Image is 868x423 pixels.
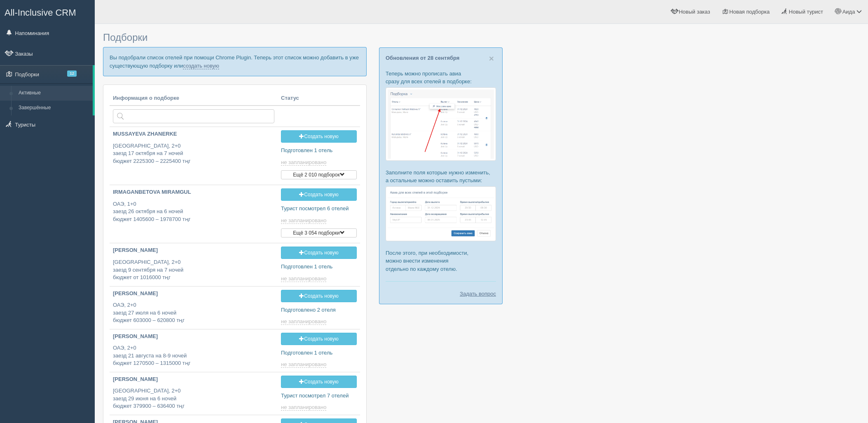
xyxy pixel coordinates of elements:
p: Турист посмотрел 7 отелей [281,392,357,400]
p: MUSSAYEVA ZHANERKE [113,130,274,138]
a: не запланировано [281,159,328,166]
span: не запланировано [281,159,326,166]
a: Завершённые [15,101,93,115]
a: не запланировано [281,404,328,411]
img: %D0%BF%D0%BE%D0%B4%D0%B1%D0%BE%D1%80%D0%BA%D0%B0-%D0%B0%D0%B2%D0%B8%D0%B0-1-%D1%81%D1%80%D0%BC-%D... [386,87,496,160]
span: Подборки [103,32,147,43]
p: ОАЭ, 1+0 заезд 26 октября на 6 ночей бюджет 1405600 – 1978700 тңг [113,200,274,223]
span: Новая подборка [729,9,770,15]
a: [PERSON_NAME] ОАЭ, 2+0заезд 27 июля на 6 ночейбюджет 603000 – 620800 тңг [110,287,278,328]
img: %D0%BF%D0%BE%D0%B4%D0%B1%D0%BE%D1%80%D0%BA%D0%B0-%D0%B0%D0%B2%D0%B8%D0%B0-2-%D1%81%D1%80%D0%BC-%D... [386,186,496,241]
p: [PERSON_NAME] [113,376,274,383]
p: ОАЭ, 2+0 заезд 21 августа на 8-9 ночей бюджет 1270500 – 1315000 тңг [113,344,274,367]
a: не запланировано [281,275,328,282]
p: ОАЭ, 2+0 заезд 27 июля на 6 ночей бюджет 603000 – 620800 тңг [113,301,274,324]
p: IRMAGANBETOVA MIRAMGUL [113,188,274,196]
p: [PERSON_NAME] [113,247,274,254]
p: Вы подобрали список отелей при помощи Chrome Plugin. Теперь этот список можно добавить в уже суще... [103,47,367,76]
span: не запланировано [281,275,326,282]
span: × [489,54,494,63]
a: не запланировано [281,361,328,368]
a: Активные [15,86,93,101]
span: Новый заказ [679,9,710,15]
a: IRMAGANBETOVA MIRAMGUL ОАЭ, 1+0заезд 26 октября на 6 ночейбюджет 1405600 – 1978700 тңг [110,185,278,230]
a: MUSSAYEVA ZHANERKE [GEOGRAPHIC_DATA], 2+0заезд 17 октября на 7 ночейбюджет 2225300 – 2225400 тңг [110,127,278,172]
p: Подготовлен 1 отель [281,263,357,271]
a: Создать новую [281,290,357,302]
a: Создать новую [281,247,357,259]
span: 12 [67,70,77,77]
a: [PERSON_NAME] [GEOGRAPHIC_DATA], 2+0заезд 9 сентября на 7 ночейбюджет от 1016000 тңг [110,243,278,285]
button: Close [489,54,494,63]
span: не запланировано [281,217,326,224]
button: Ещё 2 010 подборок [281,170,357,179]
a: создать новую [183,63,219,69]
p: [GEOGRAPHIC_DATA], 2+0 заезд 17 октября на 7 ночей бюджет 2225300 – 2225400 тңг [113,142,274,165]
a: Создать новую [281,333,357,345]
a: не запланировано [281,318,328,325]
th: Статус [278,91,360,106]
a: [PERSON_NAME] ОАЭ, 2+0заезд 21 августа на 8-9 ночейбюджет 1270500 – 1315000 тңг [110,329,278,371]
p: [PERSON_NAME] [113,290,274,298]
p: Подготовлен 1 отель [281,349,357,357]
p: Турист посмотрел 6 отелей [281,205,357,213]
a: Создать новую [281,130,357,143]
a: Создать новую [281,188,357,201]
p: [GEOGRAPHIC_DATA], 2+0 заезд 9 сентября на 7 ночей бюджет от 1016000 тңг [113,258,274,282]
p: Теперь можно прописать авиа сразу для всех отелей в подборке: [386,70,496,85]
p: Подготовлен 1 отель [281,147,357,155]
span: All-Inclusive CRM [5,7,76,18]
span: Новый турист [789,9,823,15]
button: Ещё 3 054 подборки [281,228,357,237]
p: [PERSON_NAME] [113,333,274,341]
a: Создать новую [281,376,357,388]
input: Поиск по стране или туристу [113,109,274,123]
p: После этого, при необходимости, можно внести изменения отдельно по каждому отелю. [386,249,496,273]
a: [PERSON_NAME] [GEOGRAPHIC_DATA], 2+0заезд 29 июня на 6 ночейбюджет 379900 – 636400 тңг [110,372,278,414]
a: не запланировано [281,217,328,224]
a: Задать вопрос [460,290,496,298]
p: Подготовлено 2 отеля [281,306,357,314]
span: не запланировано [281,318,326,325]
th: Информация о подборке [110,91,278,106]
span: не запланировано [281,404,326,411]
a: All-Inclusive CRM [0,0,94,23]
span: Аида [842,9,855,15]
p: Заполните поля которые нужно изменить, а остальные можно оставить пустыми: [386,169,496,184]
p: [GEOGRAPHIC_DATA], 2+0 заезд 29 июня на 6 ночей бюджет 379900 – 636400 тңг [113,387,274,410]
span: не запланировано [281,361,326,368]
a: Обновления от 28 сентября [386,55,459,61]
